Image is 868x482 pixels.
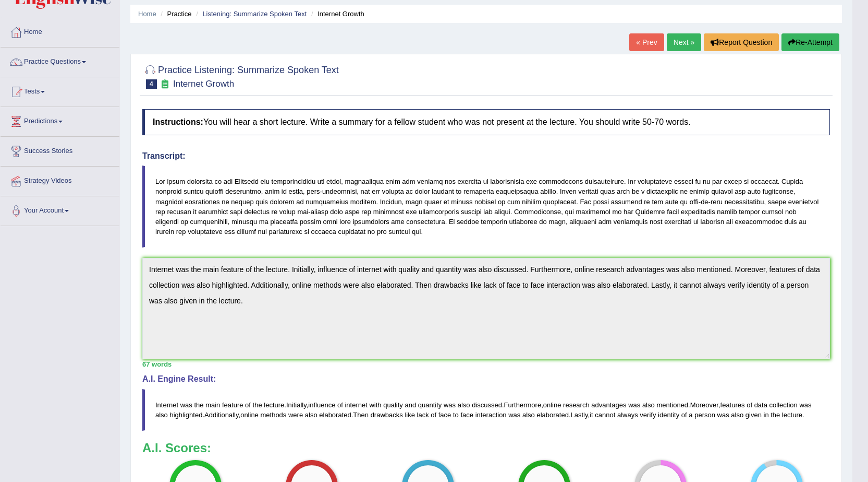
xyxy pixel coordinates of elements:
span: it [590,411,593,419]
b: Instructions: [153,117,203,126]
a: Home [138,10,156,18]
span: was [180,401,192,409]
span: to [453,411,459,419]
span: were [288,411,303,419]
span: was [799,401,811,409]
a: Your Account [1,196,119,222]
a: Practice Questions [1,48,119,74]
span: quality [383,401,403,409]
span: always [617,411,638,419]
span: 4 [146,79,157,89]
small: Exam occurring question [160,79,170,89]
span: the [253,401,262,409]
button: Report Question [704,33,779,51]
b: A.I. Scores: [142,441,211,455]
span: data [754,401,767,409]
span: methods [260,411,286,419]
h2: Practice Listening: Summarize Spoken Text [142,63,339,89]
span: highlighted [169,411,202,419]
h4: You will hear a short lecture. Write a summary for a fellow student who was not present at the le... [142,109,830,135]
a: Success Stories [1,137,119,163]
span: research [563,401,590,409]
span: collection [769,401,798,409]
a: Listening: Summarize Spoken Text [202,10,307,18]
span: Moreover [690,401,718,409]
span: Additionally [204,411,239,419]
span: influence [308,401,335,409]
div: 67 words [142,359,830,369]
span: in [764,411,769,419]
span: and [405,401,416,409]
span: elaborated [319,411,351,419]
a: Strategy Videos [1,167,119,193]
span: online [543,401,561,409]
a: Home [1,18,119,44]
span: of [431,411,436,419]
li: Practice [158,9,191,19]
span: elaborated [536,411,568,419]
span: interaction [475,411,507,419]
blockquote: Lor ipsum dolorsita co adi Elitsedd eiu temporincididu utl etdol, magnaaliqua enim adm veniamq no... [142,166,830,248]
span: verify [640,411,656,419]
small: Internet Growth [173,79,234,89]
span: Then [353,411,369,419]
span: online [240,411,259,419]
span: given [745,411,762,419]
span: was [444,401,456,409]
span: of [681,411,687,419]
span: Lastly [571,411,588,419]
span: also [458,401,470,409]
a: « Prev [629,33,664,51]
span: identity [658,411,679,419]
span: lecture [782,411,802,419]
span: also [522,411,535,419]
span: a [689,411,692,419]
span: was [628,401,640,409]
span: with [369,401,381,409]
a: Tests [1,77,119,103]
span: features [720,401,745,409]
span: discussed [472,401,502,409]
span: like [405,411,415,419]
span: drawbacks [371,411,403,419]
span: internet [345,401,367,409]
span: Initially [286,401,307,409]
span: cannot [595,411,615,419]
h4: A.I. Engine Result: [142,374,830,384]
blockquote: . , . , . , . , . . , . [142,389,830,431]
span: Internet [155,401,178,409]
span: quantity [418,401,442,409]
span: of [245,401,251,409]
span: Furthermore [504,401,542,409]
span: person [694,411,715,419]
span: also [305,411,317,419]
span: advantages [591,401,626,409]
span: face [460,411,473,419]
button: Re-Attempt [781,33,839,51]
span: mentioned [656,401,688,409]
a: Next » [667,33,701,51]
span: feature [222,401,243,409]
span: also [642,401,655,409]
span: lack [417,411,429,419]
span: also [731,411,743,419]
span: the [194,401,203,409]
li: Internet Growth [309,9,364,19]
h4: Transcript: [142,151,830,161]
span: was [717,411,729,419]
span: of [337,401,343,409]
span: also [155,411,168,419]
span: was [508,411,520,419]
a: Predictions [1,107,119,133]
span: of [747,401,752,409]
span: main [205,401,220,409]
span: lecture [264,401,284,409]
span: face [438,411,451,419]
span: the [771,411,780,419]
